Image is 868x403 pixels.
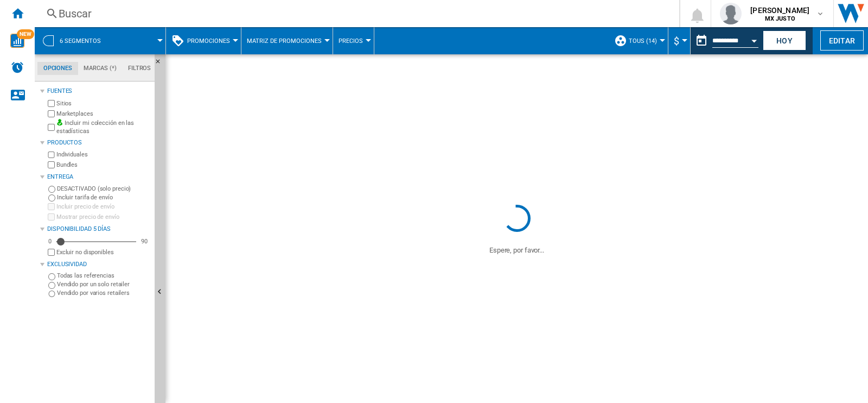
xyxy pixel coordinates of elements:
button: Precios [339,27,368,54]
label: Marketplaces [56,110,150,118]
md-tab-item: Marcas (*) [78,62,123,75]
label: DESACTIVADO (solo precio) [57,185,150,193]
button: Ocultar [155,54,168,74]
div: Este reporte se basa en una fecha en el pasado. [691,27,761,54]
button: Promociones [187,27,235,54]
md-tab-item: Opciones [37,62,78,75]
div: Fuentes [47,87,150,96]
button: md-calendar [691,30,712,52]
label: Mostrar precio de envío [56,213,150,221]
span: Promociones [187,37,230,45]
div: 6 segmentos [40,27,160,54]
input: Mostrar precio de envío [48,249,55,256]
button: $ [674,27,685,54]
div: TOUS (14) [614,27,662,54]
label: Incluir precio de envío [56,203,150,211]
label: Todas las referencias [57,272,150,280]
div: 0 [46,237,54,245]
md-slider: Disponibilidad [56,236,136,247]
input: Marketplaces [48,110,55,117]
span: 6 segmentos [60,37,101,45]
div: 90 [138,237,150,245]
ng-transclude: Espere, por favor... [489,246,544,254]
label: Incluir mi colección en las estadísticas [56,119,150,136]
button: Editar [820,30,864,51]
button: 6 segmentos [60,27,112,54]
div: Buscar [59,6,651,21]
span: Matriz de promociones [247,37,322,45]
button: Matriz de promociones [247,27,327,54]
label: Individuales [56,150,150,159]
input: Vendido por varios retailers [48,291,55,298]
button: Open calendar [744,29,764,49]
img: alerts-logo.svg [11,61,24,74]
span: NEW [17,29,34,39]
input: Incluir mi colección en las estadísticas [48,121,55,134]
label: Sitios [56,99,150,108]
input: Bundles [48,161,55,168]
input: Incluir tarifa de envío [48,194,55,201]
label: Excluir no disponibles [56,248,150,256]
div: Disponibilidad 5 Días [47,225,150,234]
img: wise-card.svg [10,34,24,48]
input: Mostrar precio de envío [48,213,55,221]
button: Hoy [763,30,806,51]
span: $ [674,35,679,47]
label: Vendido por varios retailers [57,289,150,297]
input: Incluir precio de envío [48,203,55,210]
md-tab-item: Filtros [122,62,157,75]
div: Entrega [47,173,150,181]
label: Incluir tarifa de envío [57,193,150,201]
div: Promociones [171,27,235,54]
div: Productos [47,138,150,147]
span: Precios [339,37,363,45]
img: mysite-bg-18x18.png [56,119,63,125]
input: Todas las referencias [48,273,55,280]
input: Sitios [48,100,55,107]
span: TOUS (14) [629,37,657,45]
input: Individuales [48,152,55,159]
input: DESACTIVADO (solo precio) [48,186,55,193]
div: Exclusividad [47,260,150,269]
input: Vendido por un solo retailer [48,282,55,289]
button: TOUS (14) [629,27,662,54]
md-menu: Currency [668,27,691,54]
label: Bundles [56,161,150,169]
label: Vendido por un solo retailer [57,280,150,288]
